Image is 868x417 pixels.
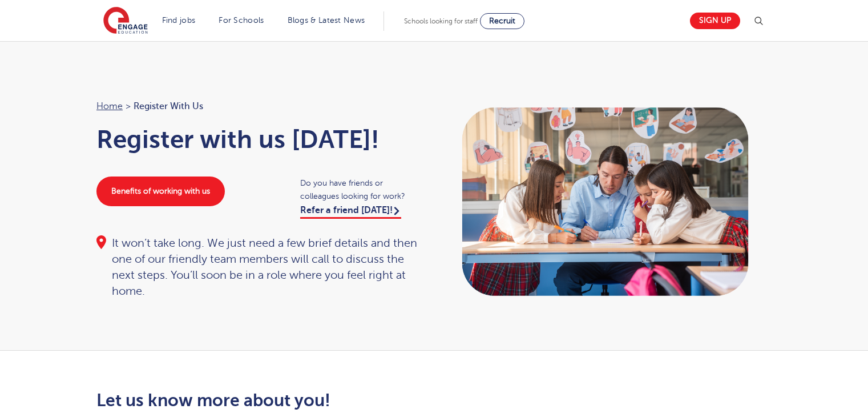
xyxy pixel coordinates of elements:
[96,177,225,206] a: Benefits of working with us
[96,99,423,114] nav: breadcrumb
[103,7,148,35] img: Engage Education
[300,177,423,203] span: Do you have friends or colleagues looking for work?
[690,13,740,29] a: Sign up
[162,16,196,25] a: Find jobs
[134,99,203,114] span: Register with us
[96,235,423,299] div: It won’t take long. We just need a few brief details and then one of our friendly team members wi...
[96,125,423,154] h1: Register with us [DATE]!
[219,16,264,25] a: For Schools
[300,205,401,219] a: Refer a friend [DATE]!
[96,391,541,410] h2: Let us know more about you!
[489,17,515,25] span: Recruit
[96,101,123,111] a: Home
[480,13,524,29] a: Recruit
[126,101,131,111] span: >
[288,16,365,25] a: Blogs & Latest News
[404,17,478,25] span: Schools looking for staff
